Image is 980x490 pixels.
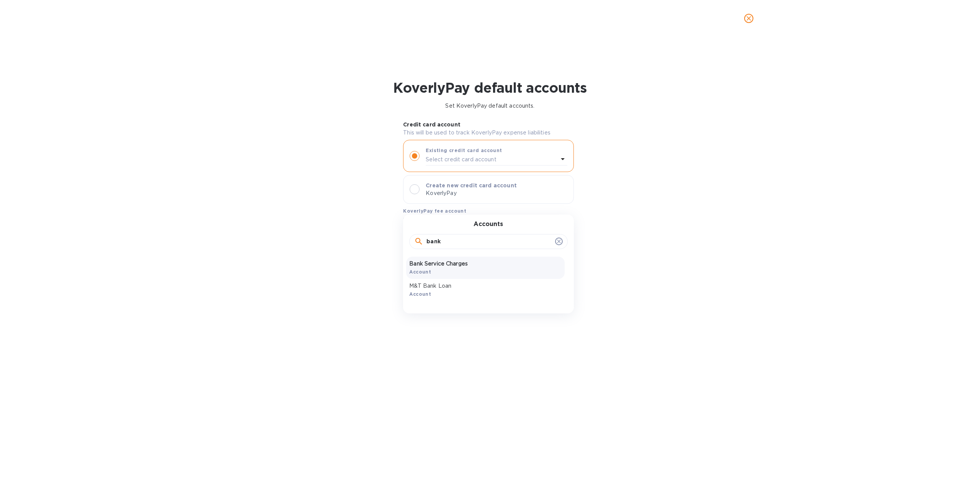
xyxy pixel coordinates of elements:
[403,208,466,214] b: KoverlyPay fee account
[403,216,468,224] p: Select expense account
[426,156,496,164] p: Select credit card account
[403,129,573,137] p: This will be used to track KoverlyPay expense liabilities
[409,260,561,268] p: Bank Service Charges
[426,189,567,197] p: KoverlyPay
[426,147,502,153] b: Existing credit card account
[426,236,552,247] input: Search
[403,121,461,128] b: Credit card account
[474,221,503,228] h3: Accounts
[409,269,431,275] b: Account
[426,182,517,188] b: Create new credit card account
[409,291,431,297] b: Account
[358,80,622,96] h1: KoverlyPay default accounts
[740,9,758,28] button: close
[409,282,561,290] p: M&T Bank Loan
[403,102,577,110] p: Set KoverlyPay default accounts.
